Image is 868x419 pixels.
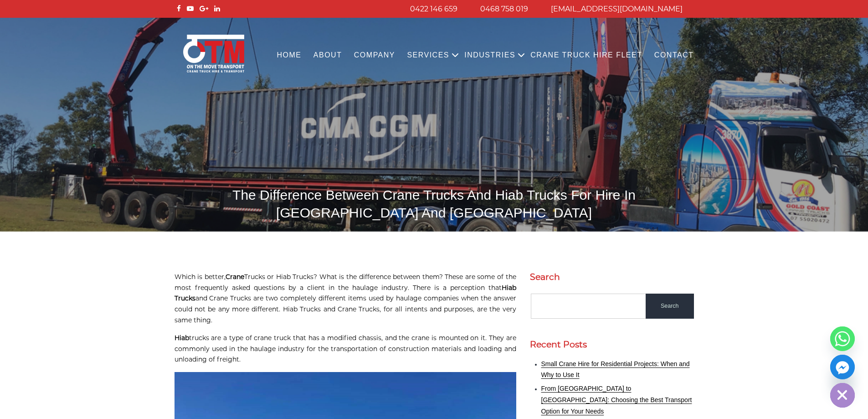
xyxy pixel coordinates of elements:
[175,272,516,326] p: Which is better, Trucks or Hiab Trucks? What is the difference between them? These are some of th...
[175,333,516,365] p: trucks are a type of crane truck that has a modified chassis, and the crane is mounted on it. The...
[175,334,189,342] strong: Hiab
[410,5,457,13] a: 0422 146 659
[551,5,683,13] a: [EMAIL_ADDRESS][DOMAIN_NAME]
[348,43,401,68] a: COMPANY
[458,43,521,68] a: Industries
[480,5,528,13] a: 0468 758 019
[401,43,455,68] a: Services
[648,43,700,68] a: Contact
[308,43,348,68] a: About
[226,273,244,281] strong: Crane
[830,326,855,351] a: Whatsapp
[530,339,694,350] h2: Recent Posts
[271,43,307,68] a: Home
[541,385,692,415] a: From [GEOGRAPHIC_DATA] to [GEOGRAPHIC_DATA]: Choosing the Best Transport Option for Your Needs
[646,294,694,319] input: Search
[830,355,855,379] a: Facebook_Messenger
[530,272,694,282] h2: Search
[175,186,694,222] h1: The Difference Between Crane Trucks And Hiab Trucks For Hire In [GEOGRAPHIC_DATA] And [GEOGRAPHIC...
[541,360,690,379] a: Small Crane Hire for Residential Projects: When and Why to Use It
[524,43,648,68] a: Crane Truck Hire Fleet
[181,34,246,73] img: Otmtransport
